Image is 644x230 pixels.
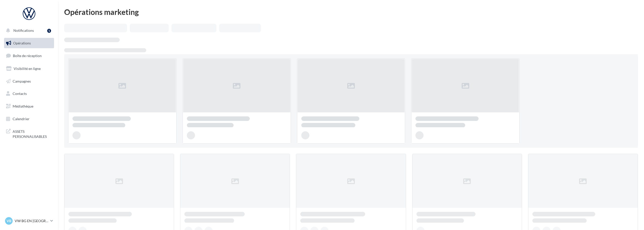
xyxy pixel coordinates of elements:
[3,50,55,61] a: Boîte de réception
[3,38,55,48] a: Opérations
[14,66,41,71] span: Visibilité en ligne
[3,101,55,112] a: Médiathèque
[64,8,638,16] div: Opérations marketing
[3,76,55,87] a: Campagnes
[4,216,54,226] a: VB VW BG EN [GEOGRAPHIC_DATA]
[47,29,51,33] div: 1
[13,41,31,45] span: Opérations
[3,126,55,141] a: ASSETS PERSONNALISABLES
[3,88,55,99] a: Contacts
[7,218,11,223] span: VB
[15,218,48,223] p: VW BG EN [GEOGRAPHIC_DATA]
[13,79,31,83] span: Campagnes
[13,91,27,96] span: Contacts
[3,63,55,74] a: Visibilité en ligne
[3,114,55,124] a: Calendrier
[13,104,33,108] span: Médiathèque
[13,54,42,58] span: Boîte de réception
[13,28,34,33] span: Notifications
[3,25,53,36] button: Notifications 1
[13,128,52,139] span: ASSETS PERSONNALISABLES
[13,117,30,121] span: Calendrier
